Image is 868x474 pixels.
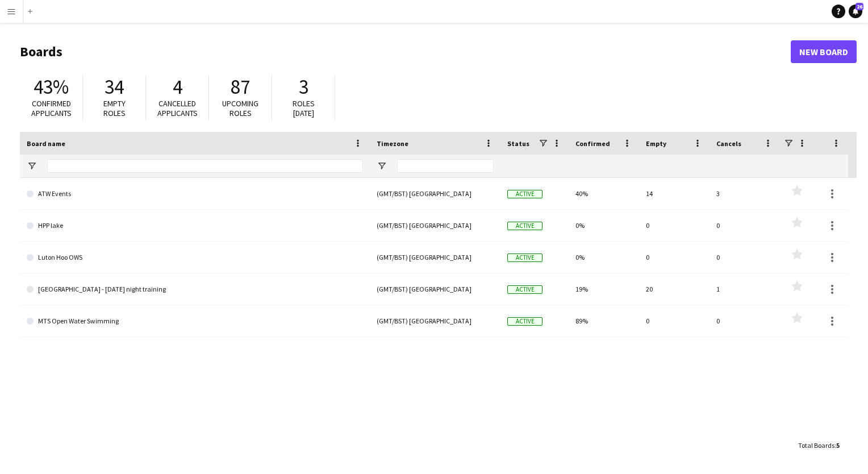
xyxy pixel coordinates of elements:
[27,242,363,273] a: Luton Hoo OWS
[849,5,862,18] a: 26
[27,161,37,171] button: Open Filter Menu
[293,98,315,118] span: Roles [DATE]
[20,43,791,60] h1: Boards
[569,273,639,305] div: 19%
[47,159,363,173] input: Board name Filter Input
[856,3,863,10] span: 26
[377,139,408,148] span: Timezone
[791,40,857,63] a: New Board
[299,74,308,99] span: 3
[397,159,494,173] input: Timezone Filter Input
[507,190,542,198] span: Active
[639,305,710,336] div: 0
[27,305,363,337] a: MTS Open Water Swimming
[710,178,780,209] div: 3
[370,178,500,209] div: (GMT/BST) [GEOGRAPHIC_DATA]
[27,273,363,305] a: [GEOGRAPHIC_DATA] - [DATE] night training
[639,273,710,305] div: 20
[798,434,840,456] div: :
[710,242,780,273] div: 0
[370,305,500,336] div: (GMT/BST) [GEOGRAPHIC_DATA]
[105,74,124,99] span: 34
[836,441,840,450] span: 5
[710,305,780,336] div: 0
[507,285,542,294] span: Active
[27,139,65,148] span: Board name
[27,178,363,210] a: ATW Events
[173,74,182,99] span: 4
[157,98,198,118] span: Cancelled applicants
[103,98,126,118] span: Empty roles
[507,253,542,262] span: Active
[27,210,363,242] a: HPP lake
[507,222,542,230] span: Active
[370,242,500,273] div: (GMT/BST) [GEOGRAPHIC_DATA]
[569,210,639,241] div: 0%
[569,305,639,336] div: 89%
[31,98,72,118] span: Confirmed applicants
[575,139,610,148] span: Confirmed
[569,178,639,209] div: 40%
[507,139,529,148] span: Status
[639,242,710,273] div: 0
[639,210,710,241] div: 0
[798,441,834,450] span: Total Boards
[710,273,780,305] div: 1
[370,273,500,305] div: (GMT/BST) [GEOGRAPHIC_DATA]
[370,210,500,241] div: (GMT/BST) [GEOGRAPHIC_DATA]
[231,74,250,99] span: 87
[377,161,387,171] button: Open Filter Menu
[222,98,258,118] span: Upcoming roles
[507,317,542,326] span: Active
[34,74,69,99] span: 43%
[646,139,666,148] span: Empty
[716,139,741,148] span: Cancels
[710,210,780,241] div: 0
[639,178,710,209] div: 14
[569,242,639,273] div: 0%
